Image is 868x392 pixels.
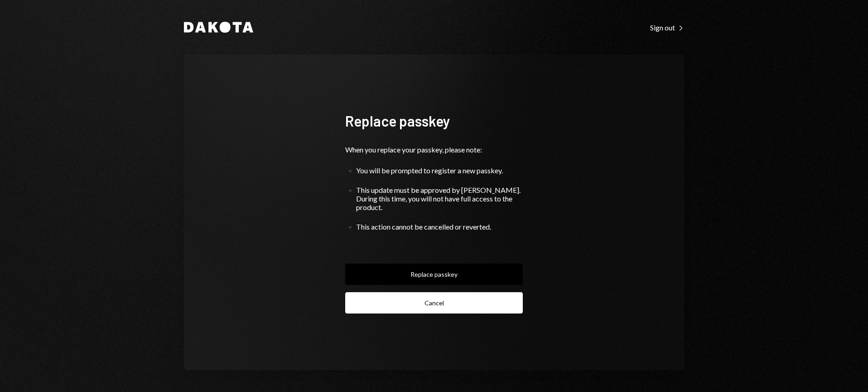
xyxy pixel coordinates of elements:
h1: Replace passkey [345,112,523,130]
div: This action cannot be cancelled or reverted. [356,222,523,231]
button: Cancel [345,292,523,314]
div: Sign out [650,23,684,32]
div: This update must be approved by [PERSON_NAME]. During this time, you will not have full access to... [356,186,523,211]
a: Sign out [650,22,684,32]
div: You will be prompted to register a new passkey. [356,166,523,175]
div: When you replace your passkey, please note: [345,144,523,155]
button: Replace passkey [345,264,523,285]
